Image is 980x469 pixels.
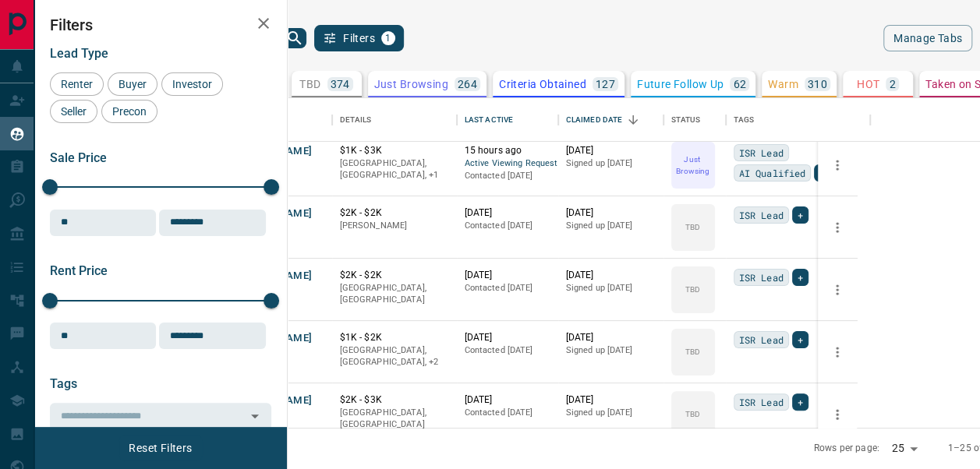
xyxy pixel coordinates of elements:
p: TBD [685,284,700,295]
p: Just Browsing [374,79,448,90]
p: [DATE] [566,206,656,220]
div: Name [223,98,332,142]
span: ISR Lead [739,270,784,285]
p: 2 [889,79,895,90]
div: Details [332,98,457,142]
button: more [826,340,849,364]
p: [GEOGRAPHIC_DATA], [GEOGRAPHIC_DATA] [340,282,449,306]
span: Buyer [113,78,152,90]
p: Future Follow Up [637,79,724,90]
div: Tags [734,98,755,142]
p: [GEOGRAPHIC_DATA], [GEOGRAPHIC_DATA] [340,407,449,431]
p: [DATE] [465,331,550,344]
p: Criteria Obtained [499,79,586,90]
p: [PERSON_NAME] [340,220,449,232]
p: $2K - $3K [340,393,449,407]
p: Just Browsing [673,153,713,177]
div: Last Active [465,98,513,142]
p: North York, Toronto [340,344,449,368]
p: [DATE] [566,144,656,157]
p: $2K - $2K [340,206,449,220]
p: Signed up [DATE] [566,282,656,294]
span: Precon [107,105,152,118]
div: + [792,269,808,286]
div: Seller [50,100,97,123]
p: Signed up [DATE] [566,157,656,170]
p: Rows per page: [814,442,879,455]
div: + [814,164,830,182]
p: Toronto [340,157,449,182]
span: 1 [383,33,394,44]
p: TBD [685,346,700,358]
div: + [792,331,808,348]
p: Contacted [DATE] [465,407,550,419]
p: 15 hours ago [465,144,550,157]
p: [DATE] [566,331,656,344]
p: Contacted [DATE] [465,282,550,294]
p: $2K - $2K [340,269,449,282]
div: + [792,393,808,411]
p: TBD [685,221,700,233]
button: Open [244,405,266,427]
p: 374 [331,79,350,90]
button: more [826,153,849,177]
h2: Filters [50,16,271,34]
span: Investor [167,78,218,90]
button: search button [283,28,306,48]
p: Warm [768,79,798,90]
span: + [798,332,803,347]
p: $1K - $2K [340,331,449,344]
p: Signed up [DATE] [566,407,656,419]
div: Last Active [457,98,558,142]
span: Renter [55,78,98,90]
span: Lead Type [50,46,108,61]
span: + [798,207,803,223]
p: 264 [458,79,477,90]
p: [DATE] [465,393,550,407]
p: Contacted [DATE] [465,344,550,357]
p: HOT [857,79,879,90]
div: Claimed Date [558,98,663,142]
div: Precon [101,100,157,123]
button: Sort [622,109,644,131]
p: [DATE] [465,206,550,220]
span: Tags [50,376,77,391]
button: more [826,216,849,239]
button: more [826,278,849,301]
button: Filters1 [314,25,404,51]
p: 62 [733,79,746,90]
span: Rent Price [50,263,108,278]
span: ISR Lead [739,394,784,410]
div: Status [671,98,701,142]
span: Seller [55,105,92,118]
span: ISR Lead [739,332,784,347]
div: Buyer [108,72,157,96]
button: Manage Tabs [883,25,972,51]
p: 310 [808,79,827,90]
span: Sale Price [50,150,107,165]
p: 127 [596,79,615,90]
span: + [798,270,803,285]
span: ISR Lead [739,145,784,160]
span: Active Viewing Request [465,157,550,171]
p: $1K - $3K [340,144,449,157]
button: more [826,403,849,426]
p: TBD [685,408,700,420]
span: AI Qualified [739,165,806,181]
div: Claimed Date [566,98,623,142]
p: Contacted [DATE] [465,170,550,182]
p: [DATE] [465,269,550,282]
p: Signed up [DATE] [566,220,656,232]
div: + [792,206,808,224]
p: TBD [299,79,320,90]
div: 25 [886,437,923,460]
div: Details [340,98,372,142]
p: Contacted [DATE] [465,220,550,232]
p: Signed up [DATE] [566,344,656,357]
div: Status [663,98,726,142]
div: Renter [50,72,104,96]
span: ISR Lead [739,207,784,223]
p: [DATE] [566,393,656,407]
p: [DATE] [566,269,656,282]
div: Tags [726,98,870,142]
